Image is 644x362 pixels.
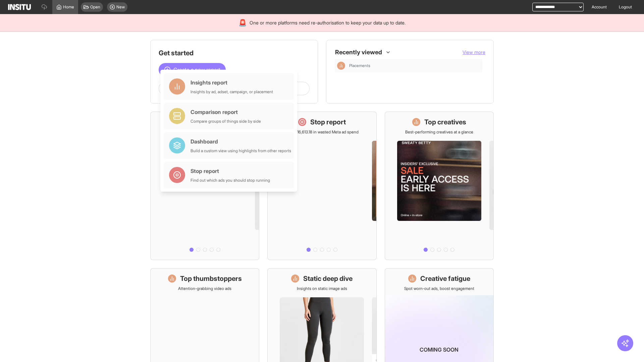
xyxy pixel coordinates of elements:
[191,89,273,95] div: Insights by ad, adset, campaign, or placement
[349,63,480,68] span: Placements
[159,48,310,58] h1: Get started
[178,286,231,291] p: Attention-grabbing video ads
[173,66,220,74] span: Create a new report
[159,63,226,76] button: Create a new report
[191,108,261,116] div: Comparison report
[405,129,473,135] p: Best-performing creatives at a glance
[285,129,359,135] p: Save £16,613.18 in wasted Meta ad spend
[63,4,74,10] span: Home
[8,4,31,10] img: Logo
[238,18,247,27] div: 🚨
[191,167,270,175] div: Stop report
[463,49,485,55] span: View more
[337,62,345,70] div: Insights
[191,148,291,154] div: Build a custom view using highlights from other reports
[150,112,259,260] a: What's live nowSee all active ads instantly
[191,178,270,183] div: Find out which ads you should stop running
[90,4,100,10] span: Open
[191,78,273,86] div: Insights report
[180,274,242,283] h1: Top thumbstoppers
[191,137,291,145] div: Dashboard
[303,274,353,283] h1: Static deep dive
[424,117,466,127] h1: Top creatives
[463,49,485,56] button: View more
[250,19,406,26] span: One or more platforms need re-authorisation to keep your data up to date.
[267,112,376,260] a: Stop reportSave £16,613.18 in wasted Meta ad spend
[116,4,125,10] span: New
[385,112,494,260] a: Top creativesBest-performing creatives at a glance
[297,286,347,291] p: Insights on static image ads
[191,119,261,124] div: Compare groups of things side by side
[349,63,370,68] span: Placements
[310,117,346,127] h1: Stop report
